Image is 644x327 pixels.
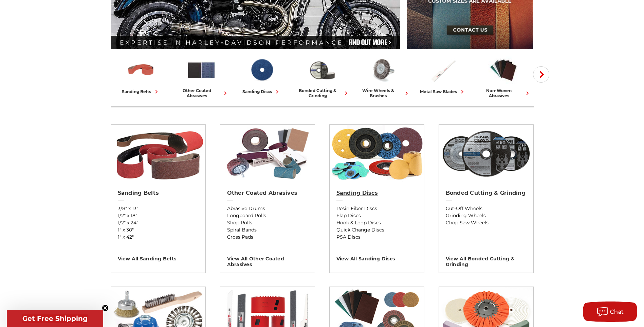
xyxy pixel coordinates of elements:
[118,251,199,262] h3: View All sanding belts
[476,55,531,98] a: non-woven abrasives
[533,66,549,83] button: Next
[122,88,160,95] div: sanding belts
[446,212,527,219] a: Grinding Wheels
[126,55,156,85] img: Sanding Belts
[583,302,637,322] button: Chat
[610,309,624,315] span: Chat
[489,55,518,85] img: Non-woven Abrasives
[118,234,199,241] a: 1" x 42"
[336,219,417,226] a: Hook & Loop Discs
[476,88,531,98] div: non-woven abrasives
[368,55,398,85] img: Wire Wheels & Brushes
[446,219,527,226] a: Chop Saw Wheels
[234,55,289,95] a: sanding discs
[416,55,471,95] a: metal saw blades
[439,125,533,183] img: Bonded Cutting & Grinding
[330,125,424,183] img: Sanding Discs
[428,55,458,85] img: Metal Saw Blades
[295,55,350,98] a: bonded cutting & grinding
[102,305,109,311] button: Close teaser
[355,88,410,98] div: wire wheels & brushes
[186,55,216,85] img: Other Coated Abrasives
[336,190,417,196] h2: Sanding Discs
[7,310,103,327] div: Get Free ShippingClose teaser
[118,190,199,196] h2: Sanding Belts
[446,190,527,196] h2: Bonded Cutting & Grinding
[227,234,308,241] a: Cross Pads
[220,125,315,183] img: Other Coated Abrasives
[420,88,466,95] div: metal saw blades
[446,251,527,268] h3: View All bonded cutting & grinding
[111,125,205,183] img: Sanding Belts
[118,226,199,234] a: 1" x 30"
[22,314,88,323] span: Get Free Shipping
[174,88,229,98] div: other coated abrasives
[227,212,308,219] a: Longboard Rolls
[174,55,229,98] a: other coated abrasives
[336,226,417,234] a: Quick Change Discs
[227,205,308,212] a: Abrasive Drums
[446,205,527,212] a: Cut-Off Wheels
[336,205,417,212] a: Resin Fiber Discs
[118,219,199,226] a: 1/2" x 24"
[242,88,281,95] div: sanding discs
[336,212,417,219] a: Flap Discs
[336,234,417,241] a: PSA Discs
[227,190,308,196] h2: Other Coated Abrasives
[227,251,308,268] h3: View All other coated abrasives
[336,251,417,262] h3: View All sanding discs
[118,212,199,219] a: 1/2" x 18"
[227,219,308,226] a: Shop Rolls
[307,55,337,85] img: Bonded Cutting & Grinding
[118,205,199,212] a: 3/8" x 13"
[247,55,277,85] img: Sanding Discs
[113,55,168,95] a: sanding belts
[227,226,308,234] a: Spiral Bands
[295,88,350,98] div: bonded cutting & grinding
[355,55,410,98] a: wire wheels & brushes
